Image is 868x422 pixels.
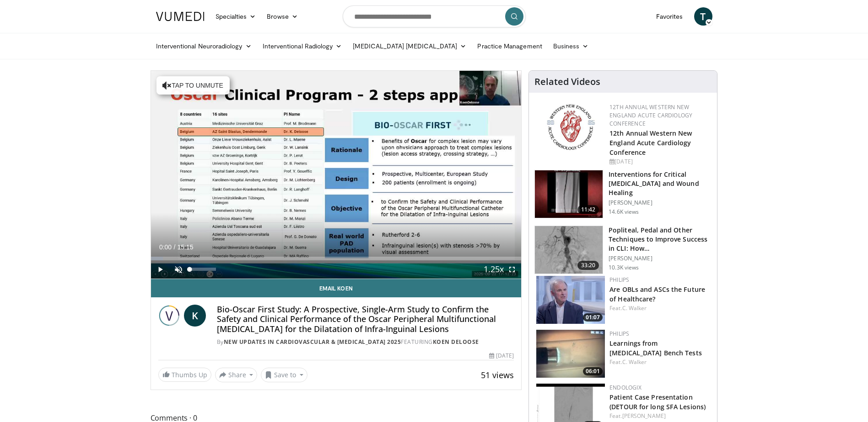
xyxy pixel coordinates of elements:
[261,7,303,26] a: Browse
[651,7,689,26] a: Favorites
[694,7,712,26] a: T
[536,330,605,378] a: 06:01
[609,255,712,262] p: [PERSON_NAME]
[534,76,600,87] h4: Related Videos
[485,260,503,279] button: Playback Rate
[609,330,629,338] a: Philips
[609,199,712,206] p: [PERSON_NAME]
[622,412,666,420] a: [PERSON_NAME]
[151,71,522,279] video-js: Video Player
[158,368,211,382] a: Thumbs Up
[545,103,596,151] img: 0954f259-7907-4053-a817-32a96463ecc8.png.150x105_q85_autocrop_double_scale_upscale_version-0.2.png
[169,260,188,279] button: Unmute
[177,243,193,251] span: 15:15
[609,208,639,216] p: 14.6K views
[217,338,514,346] div: By FEATURING
[609,226,712,253] h3: Popliteal, Pedal and Other Techniques to Improve Success in CLI: How…
[609,412,710,420] div: Feat.
[472,37,547,55] a: Practice Management
[609,276,629,284] a: Philips
[609,285,705,303] a: Are OBLs and ASCs the Future of Healthcare?
[343,5,526,27] input: Search topics, interventions
[347,37,472,55] a: [MEDICAL_DATA] [MEDICAL_DATA]
[151,37,257,55] a: Interventional Neuroradiology
[583,313,603,322] span: 01:07
[151,279,522,297] a: Email Koen
[609,393,706,411] a: Patient Case Presentation (DETOUR for long SFA Lesions)
[622,358,647,366] a: C. Walker
[609,358,710,366] div: Feat.
[433,338,479,346] a: Koen Deloose
[535,170,603,218] img: 243716_0000_1.png.150x105_q85_crop-smart_upscale.jpg
[534,170,712,218] a: 11:42 Interventions for Critical [MEDICAL_DATA] and Wound Healing [PERSON_NAME] 14.6K views
[503,260,521,279] button: Fullscreen
[622,304,647,312] a: C. Walker
[548,37,594,55] a: Business
[158,305,180,327] img: New Updates in Cardiovascular & Interventional Radiology 2025
[159,243,172,251] span: 0:00
[156,76,230,95] button: Tap to unmute
[151,260,169,279] button: Play
[609,170,712,197] h3: Interventions for Critical [MEDICAL_DATA] and Wound Healing
[210,7,262,26] a: Specialties
[609,158,710,166] div: [DATE]
[536,330,605,378] img: 0547a951-2e8b-4df6-bc87-cc102613d05c.150x105_q85_crop-smart_upscale.jpg
[609,103,692,127] a: 12th Annual Western New England Acute Cardiology Conference
[184,305,206,327] a: K
[577,261,599,270] span: 33:20
[609,384,642,391] a: Endologix
[609,304,710,312] div: Feat.
[577,205,599,214] span: 11:42
[609,339,702,357] a: Learnings from [MEDICAL_DATA] Bench Tests
[151,257,522,260] div: Progress Bar
[215,368,258,382] button: Share
[257,37,348,55] a: Interventional Radiology
[536,276,605,324] img: 75a3f960-6a0f-456d-866c-450ec948de62.150x105_q85_crop-smart_upscale.jpg
[156,12,205,21] img: VuMedi Logo
[224,338,401,346] a: New Updates in Cardiovascular & [MEDICAL_DATA] 2025
[609,264,639,271] p: 10.3K views
[583,367,603,375] span: 06:01
[481,369,514,380] span: 51 views
[535,226,603,274] img: T6d-rUZNqcn4uJqH4xMDoxOjBrO-I4W8.150x105_q85_crop-smart_upscale.jpg
[489,352,514,360] div: [DATE]
[609,129,692,157] a: 12th Annual Western New England Acute Cardiology Conference
[174,243,176,251] span: /
[534,226,712,274] a: 33:20 Popliteal, Pedal and Other Techniques to Improve Success in CLI: How… [PERSON_NAME] 10.3K v...
[217,305,514,334] h4: Bio-Oscar First Study: A Prospective, Single-Arm Study to Confirm the Safety and Clinical Perform...
[190,268,216,271] div: Volume Level
[261,368,307,382] button: Save to
[536,276,605,324] a: 01:07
